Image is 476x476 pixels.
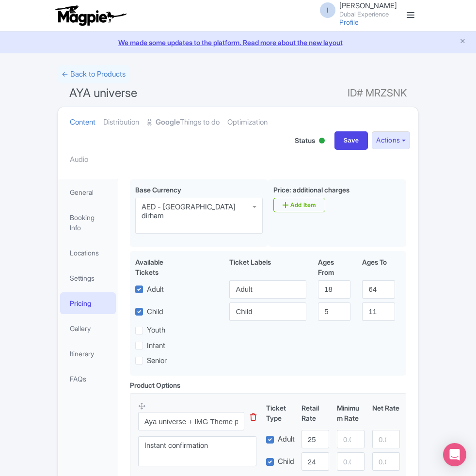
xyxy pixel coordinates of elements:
[60,206,116,238] a: Booking Info
[103,107,139,138] a: Distribution
[130,380,180,390] div: Product Options
[339,18,359,26] a: Profile
[348,83,407,103] span: ID# MRZSNK
[317,134,327,149] div: Active
[229,280,306,299] input: Adult
[135,257,165,277] div: Available Tickets
[58,65,129,84] a: ← Back to Products
[53,5,128,26] img: logo-ab69f6fb50320c5b225c76a69d11143b.png
[60,181,116,203] a: General
[337,452,365,471] input: 0.0
[333,403,368,423] div: Minimum Rate
[372,452,400,471] input: 0.0
[70,144,88,175] a: Audio
[337,430,365,448] input: 0.0
[312,257,356,277] div: Ages From
[60,343,116,365] a: Itinerary
[138,436,256,466] textarea: Instant confirmation
[229,302,306,321] input: Child
[147,306,163,317] label: Child
[295,135,315,145] span: Status
[372,131,410,149] button: Actions
[334,131,368,150] input: Save
[6,37,470,48] a: We made some updates to the platform. Read more about the new layout
[298,403,333,423] div: Retail Rate
[147,355,167,366] label: Senior
[60,267,116,289] a: Settings
[443,443,466,466] div: Open Intercom Messenger
[60,368,116,390] a: FAQs
[227,107,268,138] a: Optimization
[301,452,329,471] input: 0.0
[135,186,181,194] span: Base Currency
[60,242,116,264] a: Locations
[60,292,116,314] a: Pricing
[273,185,349,195] label: Price: additional charges
[60,317,116,339] a: Gallery
[459,36,466,48] button: Close announcement
[301,430,329,448] input: 0.0
[314,2,397,17] a: I [PERSON_NAME] Dubai Experience
[147,107,220,138] a: GoogleThings to do
[339,11,397,17] small: Dubai Experience
[156,117,180,128] strong: Google
[339,1,397,10] span: [PERSON_NAME]
[356,257,400,277] div: Ages To
[262,403,298,423] div: Ticket Type
[223,257,312,277] div: Ticket Labels
[142,203,256,220] div: AED - [GEOGRAPHIC_DATA] dirham
[70,107,95,138] a: Content
[320,2,335,18] span: I
[69,86,137,100] span: AYA universe
[138,412,244,430] input: Option Name
[278,456,294,467] label: Child
[147,340,165,351] label: Infant
[147,325,165,336] label: Youth
[368,403,404,423] div: Net Rate
[278,434,295,445] label: Adult
[372,430,400,448] input: 0.0
[273,198,325,212] a: Add Item
[147,284,164,295] label: Adult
